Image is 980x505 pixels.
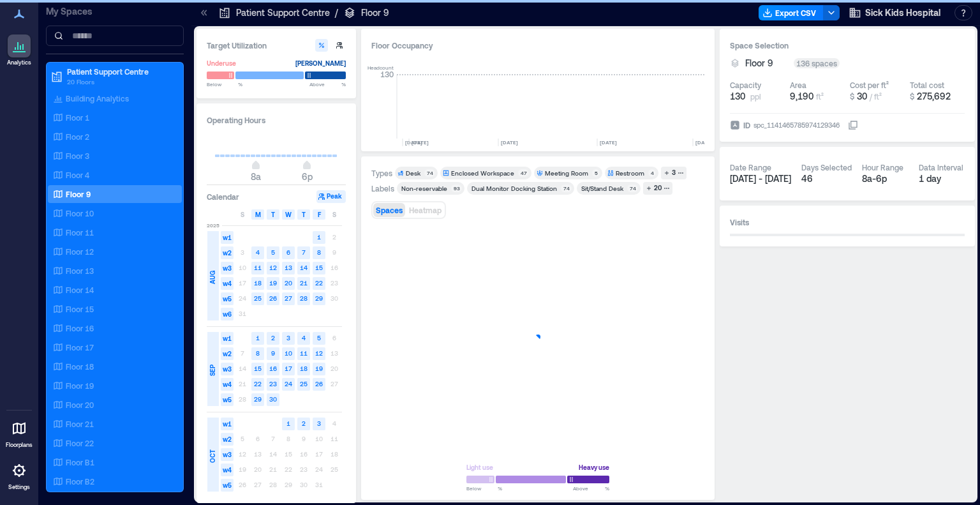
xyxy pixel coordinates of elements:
[269,264,277,271] text: 12
[66,151,89,161] p: Floor 3
[317,248,321,256] text: 8
[66,112,89,123] p: Floor 1
[207,114,346,126] h3: Operating Hours
[271,248,275,256] text: 5
[581,184,623,193] div: Sit/Stand Desk
[870,92,882,101] span: / ft²
[300,365,308,372] text: 18
[371,39,704,52] div: Floor Occupancy
[66,246,94,257] p: Floor 12
[6,441,33,449] p: Floorplans
[207,365,218,376] span: SEP
[271,209,275,220] span: T
[221,464,234,476] span: w4
[221,363,234,375] span: w3
[254,395,262,403] text: 29
[269,294,277,302] text: 26
[409,206,442,215] span: Heatmap
[66,266,94,276] p: Floor 13
[300,279,308,287] text: 21
[573,485,609,492] span: Above %
[286,334,290,342] text: 3
[66,400,94,410] p: Floor 20
[300,264,308,271] text: 14
[335,6,338,19] p: /
[221,308,234,320] span: w6
[561,185,572,192] div: 74
[801,172,852,185] div: 46
[221,231,234,244] span: w1
[285,349,292,357] text: 10
[221,479,234,492] span: w5
[592,169,600,177] div: 5
[221,378,234,391] span: w4
[66,208,94,218] p: Floor 10
[917,91,951,102] span: 275,692
[730,80,761,90] div: Capacity
[302,209,306,220] span: T
[401,184,447,193] div: Non-reservable
[790,80,806,90] div: Area
[221,292,234,305] span: w5
[66,476,94,486] p: Floor B2
[300,294,308,302] text: 28
[919,172,965,185] div: 1 day
[221,277,234,290] span: w4
[750,91,761,102] span: ppl
[627,185,638,192] div: 74
[545,169,588,177] div: Meeting Room
[579,461,609,474] div: Heavy use
[66,132,89,142] p: Floor 2
[332,209,336,220] span: S
[857,91,867,102] span: 30
[207,449,218,463] span: OCT
[752,119,841,132] div: spc_1141465785974129346
[405,139,422,146] text: [DATE]
[236,6,330,19] p: Patient Support Centre
[315,349,323,357] text: 12
[67,77,174,87] p: 20 Floors
[256,334,260,342] text: 1
[406,169,420,177] div: Desk
[3,31,35,70] a: Analytics
[376,206,403,215] span: Spaces
[695,139,713,146] text: [DATE]
[66,93,129,103] p: Building Analytics
[643,182,672,195] button: 20
[850,80,889,90] div: Cost per ft²
[66,304,94,314] p: Floor 15
[373,203,405,217] button: Spaces
[865,6,940,19] span: Sick Kids Hospital
[315,365,323,372] text: 19
[66,189,91,199] p: Floor 9
[318,209,321,220] span: F
[302,419,306,427] text: 2
[254,279,262,287] text: 18
[7,59,31,66] p: Analytics
[361,6,389,19] p: Floor 9
[745,57,789,70] button: Floor 9
[730,216,965,229] h3: Visits
[221,448,234,461] span: w3
[66,170,89,180] p: Floor 4
[743,119,750,132] span: ID
[850,90,905,103] button: $ 30 / ft²
[451,185,462,192] div: 93
[309,80,346,88] span: Above %
[862,172,909,185] div: 8a - 6p
[207,57,236,70] div: Underuse
[254,294,262,302] text: 25
[316,190,346,203] button: Peak
[256,349,260,357] text: 8
[269,395,277,403] text: 30
[300,380,308,388] text: 25
[616,169,644,177] div: Restroom
[600,139,617,146] text: [DATE]
[317,334,321,342] text: 5
[207,39,346,52] h3: Target Utilization
[845,3,944,23] button: Sick Kids Hospital
[66,323,94,333] p: Floor 16
[285,294,292,302] text: 27
[256,248,260,256] text: 4
[745,57,773,70] span: Floor 9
